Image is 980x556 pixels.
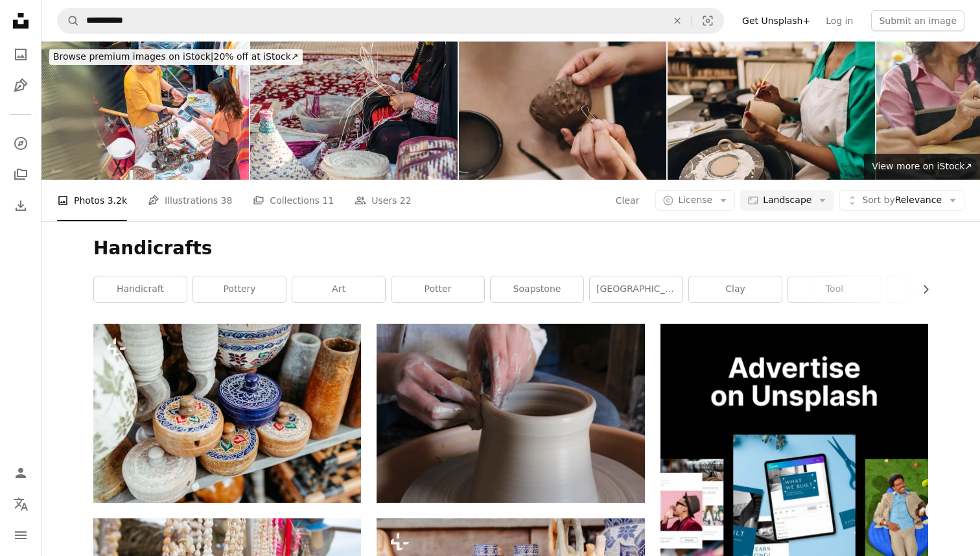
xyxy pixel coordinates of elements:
h1: Handicrafts [93,237,928,260]
span: 22 [400,193,412,208]
a: hand made [887,276,980,302]
a: pottery [193,276,286,302]
img: Asian gay person open jewelry shop kiosk at shopping mall. [41,42,249,180]
a: Collections [8,162,34,187]
img: person holding brown clay pot [377,324,644,502]
form: Find visuals sitewide [57,8,724,34]
span: 11 [322,193,334,208]
button: Visual search [692,8,723,33]
span: View more on iStock ↗ [872,161,972,171]
img: a bunch of vases that are sitting on a shelf [93,324,361,502]
a: tool [788,276,881,302]
button: Submit an image [871,10,964,31]
button: Clear [663,8,692,33]
a: Photos [8,42,34,67]
span: Sort by [862,195,894,205]
a: potter [391,276,484,302]
span: 38 [221,193,233,208]
button: Search Unsplash [58,8,80,33]
span: Landscape [763,194,811,207]
a: Log in [818,10,861,31]
img: Close-up of a woman making a craft product of ceramic [459,42,666,180]
button: Clear [615,190,640,211]
span: Relevance [862,194,942,207]
button: scroll list to the right [914,276,928,302]
a: [GEOGRAPHIC_DATA] [590,276,682,302]
span: License [678,195,712,205]
a: clay [689,276,782,302]
button: Menu [8,522,34,548]
a: art [292,276,385,302]
a: person holding brown clay pot [377,407,644,418]
button: Language [8,491,34,517]
button: Sort byRelevance [839,190,964,211]
a: Collections 11 [253,180,334,221]
a: Users 22 [355,180,412,221]
a: Log in / Sign up [8,460,34,486]
a: a bunch of vases that are sitting on a shelf [93,407,361,418]
span: 20% off at iStock ↗ [53,51,299,62]
a: Illustrations 38 [148,180,232,221]
a: Get Unsplash+ [734,10,818,31]
button: Landscape [740,190,834,211]
a: Illustrations [8,73,34,99]
a: Explore [8,130,34,156]
button: License [655,190,735,211]
a: handicraft [94,276,187,302]
img: Close-up of hands weaving a basket from reeds, showcasing traditional craftsmanship and cultural ... [250,42,458,180]
a: Download History [8,193,34,219]
a: Browse premium images on iStock|20% off at iStock↗ [41,42,310,73]
a: View more on iStock↗ [864,154,980,180]
span: Browse premium images on iStock | [53,51,213,62]
a: soapstone [491,276,583,302]
img: Close-up of a woman making a craft product of ceramic [668,42,875,180]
